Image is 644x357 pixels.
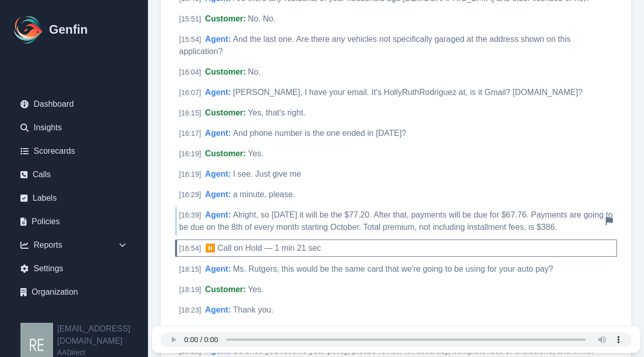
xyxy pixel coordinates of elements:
span: Agent : [205,35,231,43]
span: [ 16:17 ] [179,129,201,137]
span: [ 18:15 ] [179,265,201,273]
a: Scorecards [12,141,136,161]
span: Agent : [205,265,231,273]
span: [ 16:39 ] [179,211,201,219]
span: Customer : [205,67,246,76]
a: Calls [12,164,136,185]
a: Settings [12,258,136,279]
span: No. No. [248,14,276,23]
span: Alright, so [DATE] it will be the $77.20. After that, payments will be due for $67.76. Payments a... [179,210,613,231]
a: Organization [12,282,136,302]
span: [ 15:54 ] [179,35,201,43]
span: a minute, please. [233,190,295,199]
div: Reports [12,235,136,255]
img: Logo [12,13,45,46]
span: Thank you. [233,305,273,314]
span: I see. Just give me [233,170,301,178]
span: Yes, that's right. [248,108,306,117]
span: [ 18:19 ] [179,285,201,294]
span: [ 16:19 ] [179,170,201,178]
span: Agent : [205,88,231,97]
span: [ 16:04 ] [179,68,201,76]
span: Agent : [205,210,231,219]
span: [ 16:19 ] [179,150,201,158]
span: [ 16:15 ] [179,109,201,117]
a: Labels [12,188,136,208]
span: Agent : [205,129,231,137]
span: [ 16:54 ] [179,244,201,252]
span: No. [248,67,261,76]
span: Yes. [248,285,264,294]
span: Ms. Rutgers, this would be the same card that we're going to be using for your auto pay? [233,265,553,273]
span: Agent : [205,170,231,178]
span: Customer : [205,108,246,117]
span: [ 15:51 ] [179,15,201,23]
a: Policies [12,211,136,232]
a: Dashboard [12,94,136,114]
h2: [EMAIL_ADDRESS][DOMAIN_NAME] [57,323,148,347]
span: Yes. [248,149,264,158]
span: And the last one. Are there any vehicles not specifically garaged at the address shown on this ap... [179,35,571,56]
span: Customer : [205,285,246,294]
span: Customer : [205,14,246,23]
span: [ 16:29 ] [179,191,201,199]
span: [ 18:23 ] [179,306,201,314]
span: ⏸️ Call on Hold — 1 min 21 sec [205,244,321,252]
h1: Genfin [49,21,88,38]
audio: Your browser does not support the audio element. [160,332,632,347]
span: [PERSON_NAME], I have your email. It's HollyRuthRodriguez at, is it Gmail? [DOMAIN_NAME]? [233,88,582,97]
span: And phone number is the one ended in [DATE]? [233,129,406,137]
span: Agent : [205,305,231,314]
span: Agent : [205,190,231,199]
span: [ 16:07 ] [179,88,201,97]
a: Insights [12,117,136,138]
span: Customer : [205,149,246,158]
